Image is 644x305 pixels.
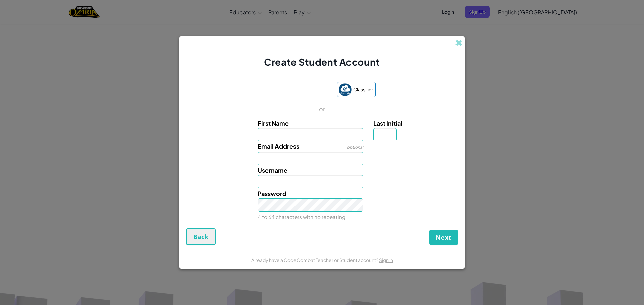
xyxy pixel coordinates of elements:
[339,83,352,96] img: classlink-logo-small.png
[429,230,458,245] button: Next
[265,83,334,97] iframe: Sign in with Google Button
[347,145,363,150] span: optional
[264,56,380,68] span: Create Student Account
[193,233,209,241] span: Back
[186,228,216,245] button: Back
[258,166,287,174] span: Username
[258,214,345,220] small: 4 to 64 characters with no repeating
[353,85,374,94] span: ClassLink
[373,119,402,127] span: Last Initial
[258,142,299,150] span: Email Address
[258,119,289,127] span: First Name
[258,189,286,197] span: Password
[436,233,451,241] span: Next
[319,105,325,113] p: or
[251,257,379,263] span: Already have a CodeCombat Teacher or Student account?
[379,257,393,263] a: Sign in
